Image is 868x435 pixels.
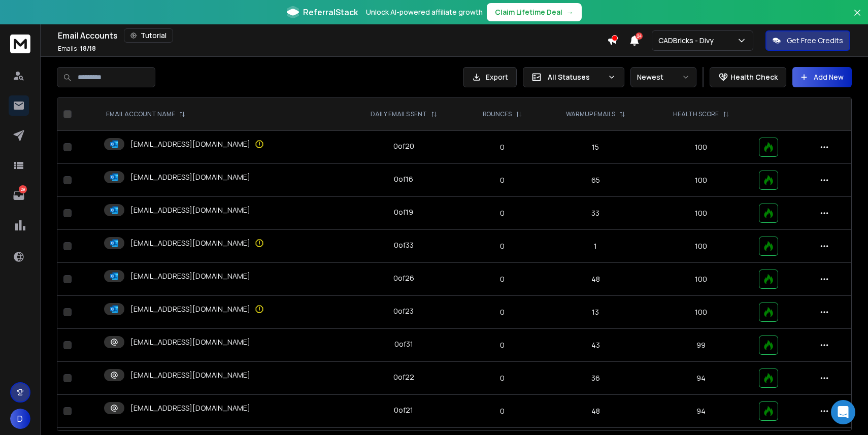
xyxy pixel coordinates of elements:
[130,205,250,215] p: [EMAIL_ADDRESS][DOMAIN_NAME]
[469,373,536,383] p: 0
[469,241,536,251] p: 0
[58,45,96,53] p: Emails :
[469,208,536,218] p: 0
[650,296,753,329] td: 100
[650,362,753,395] td: 94
[106,110,185,118] div: EMAIL ACCOUNT NAME
[130,238,250,248] p: [EMAIL_ADDRESS][DOMAIN_NAME]
[469,406,536,416] p: 0
[650,329,753,362] td: 99
[650,395,753,428] td: 94
[394,207,413,217] div: 0 of 19
[393,372,414,382] div: 0 of 22
[393,306,414,316] div: 0 of 23
[542,230,650,263] td: 1
[650,230,753,263] td: 100
[658,36,718,46] p: CADBricks - Divy
[130,271,250,281] p: [EMAIL_ADDRESS][DOMAIN_NAME]
[371,110,427,118] p: DAILY EMAILS SENT
[469,307,536,317] p: 0
[366,7,483,17] p: Unlock AI-powered affiliate growth
[469,175,536,185] p: 0
[394,339,413,349] div: 0 of 31
[80,44,96,53] span: 18 / 18
[130,337,250,347] p: [EMAIL_ADDRESS][DOMAIN_NAME]
[542,329,650,362] td: 43
[542,164,650,197] td: 65
[542,197,650,230] td: 33
[710,67,786,87] button: Health Check
[58,28,607,43] div: Email Accounts
[393,273,414,283] div: 0 of 26
[394,240,414,250] div: 0 of 33
[542,263,650,296] td: 48
[650,197,753,230] td: 100
[393,141,414,151] div: 0 of 20
[566,7,574,17] span: →
[483,110,512,118] p: BOUNCES
[636,32,643,40] span: 24
[469,274,536,284] p: 0
[130,304,250,314] p: [EMAIL_ADDRESS][DOMAIN_NAME]
[130,403,250,413] p: [EMAIL_ADDRESS][DOMAIN_NAME]
[792,67,852,87] button: Add New
[10,409,30,429] button: D
[630,67,696,87] button: Newest
[130,370,250,380] p: [EMAIL_ADDRESS][DOMAIN_NAME]
[303,6,358,18] span: ReferralStack
[730,72,778,82] p: Health Check
[765,30,850,51] button: Get Free Credits
[673,110,719,118] p: HEALTH SCORE
[831,400,855,424] div: Open Intercom Messenger
[487,3,582,21] button: Claim Lifetime Deal→
[650,263,753,296] td: 100
[463,67,517,87] button: Export
[548,72,604,82] p: All Statuses
[542,362,650,395] td: 36
[542,131,650,164] td: 15
[650,164,753,197] td: 100
[851,6,864,30] button: Close banner
[124,28,173,43] button: Tutorial
[130,139,250,149] p: [EMAIL_ADDRESS][DOMAIN_NAME]
[787,36,843,46] p: Get Free Credits
[9,185,29,206] a: 29
[542,395,650,428] td: 48
[130,172,250,182] p: [EMAIL_ADDRESS][DOMAIN_NAME]
[19,185,27,193] p: 29
[469,142,536,152] p: 0
[469,340,536,350] p: 0
[650,131,753,164] td: 100
[394,405,413,415] div: 0 of 21
[542,296,650,329] td: 13
[394,174,413,184] div: 0 of 16
[566,110,615,118] p: WARMUP EMAILS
